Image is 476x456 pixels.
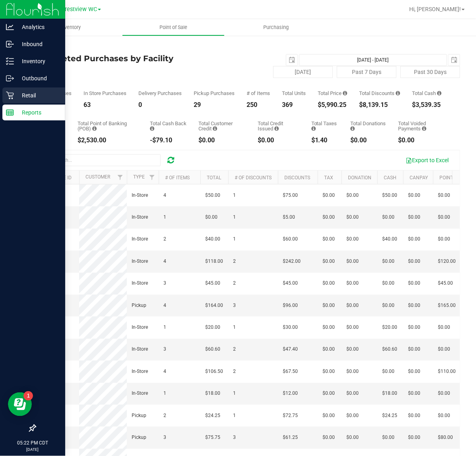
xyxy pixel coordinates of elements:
[41,154,161,166] input: Search...
[163,412,166,419] span: 2
[205,412,220,419] span: $24.25
[14,91,62,100] p: Retail
[408,258,420,265] span: $0.00
[132,258,148,265] span: In-Store
[283,390,298,397] span: $12.00
[163,279,166,287] span: 3
[23,391,33,401] iframe: Resource center unread badge
[6,109,14,116] inline-svg: Reports
[346,324,359,331] span: $0.00
[132,213,148,221] span: In-Store
[14,56,62,66] p: Inventory
[205,324,220,331] span: $20.00
[438,302,456,309] span: $165.00
[323,324,335,331] span: $0.00
[4,439,62,446] p: 05:22 PM CDT
[283,258,301,265] span: $242.00
[35,54,177,72] h4: Completed Purchases by Facility Report
[359,91,400,96] div: Total Discounts
[132,368,148,375] span: In-Store
[283,279,298,287] span: $45.00
[351,137,387,144] div: $0.00
[85,174,110,180] a: Customer
[323,192,335,199] span: $0.00
[346,390,359,397] span: $0.00
[253,24,299,31] span: Purchasing
[346,412,359,419] span: $0.00
[382,235,397,243] span: $40.00
[286,54,297,66] span: select
[163,192,166,199] span: 4
[233,345,236,353] span: 2
[438,192,450,199] span: $0.00
[14,22,62,32] p: Analytics
[146,171,159,184] a: Filter
[132,302,146,309] span: Pickup
[346,279,359,287] span: $0.00
[318,102,347,108] div: $5,990.25
[4,446,62,452] p: [DATE]
[449,54,460,66] span: select
[382,368,394,375] span: $0.00
[258,121,299,131] div: Total Credit Issued
[273,66,333,78] button: [DATE]
[284,175,310,180] a: Discounts
[194,91,235,96] div: Pickup Purchases
[114,171,127,184] a: Filter
[408,412,420,419] span: $0.00
[84,91,126,96] div: In Store Purchases
[205,213,218,221] span: $0.00
[92,126,97,131] i: Sum of the successful, non-voided point-of-banking payment transactions, both via payment termina...
[163,390,166,397] span: 1
[346,258,359,265] span: $0.00
[199,121,246,131] div: Total Customer Credit
[408,192,420,199] span: $0.00
[337,66,396,78] button: Past 7 Days
[323,213,335,221] span: $0.00
[346,235,359,243] span: $0.00
[78,137,138,144] div: $2,530.00
[61,6,97,13] span: Crestview WC
[233,412,236,419] span: 1
[205,368,223,375] span: $106.50
[382,390,397,397] span: $18.00
[323,345,335,353] span: $0.00
[247,91,270,96] div: # of Items
[19,19,122,36] a: Inventory
[194,102,235,108] div: 29
[6,74,14,82] inline-svg: Outbound
[398,121,448,131] div: Total Voided Payments
[408,324,420,331] span: $0.00
[132,434,146,441] span: Pickup
[132,345,148,353] span: In-Store
[408,345,420,353] span: $0.00
[438,345,450,353] span: $0.00
[348,175,371,180] a: Donation
[150,137,187,144] div: -$79.10
[283,213,295,221] span: $5.00
[233,258,236,265] span: 2
[163,235,166,243] span: 2
[398,137,448,144] div: $0.00
[283,324,298,331] span: $30.00
[283,235,298,243] span: $60.00
[6,40,14,48] inline-svg: Inbound
[324,175,333,180] a: Tax
[384,175,396,180] a: Cash
[78,121,138,131] div: Total Point of Banking (POB)
[163,213,166,221] span: 1
[382,302,394,309] span: $0.00
[311,137,339,144] div: $1.40
[150,126,154,131] i: Sum of the cash-back amounts from rounded-up electronic payments for all purchases in the date ra...
[346,302,359,309] span: $0.00
[233,390,236,397] span: 1
[408,390,420,397] span: $0.00
[282,102,306,108] div: 369
[410,175,428,180] a: CanPay
[346,345,359,353] span: $0.00
[346,213,359,221] span: $0.00
[409,6,461,12] span: Hi, [PERSON_NAME]!
[438,213,450,221] span: $0.00
[163,368,166,375] span: 4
